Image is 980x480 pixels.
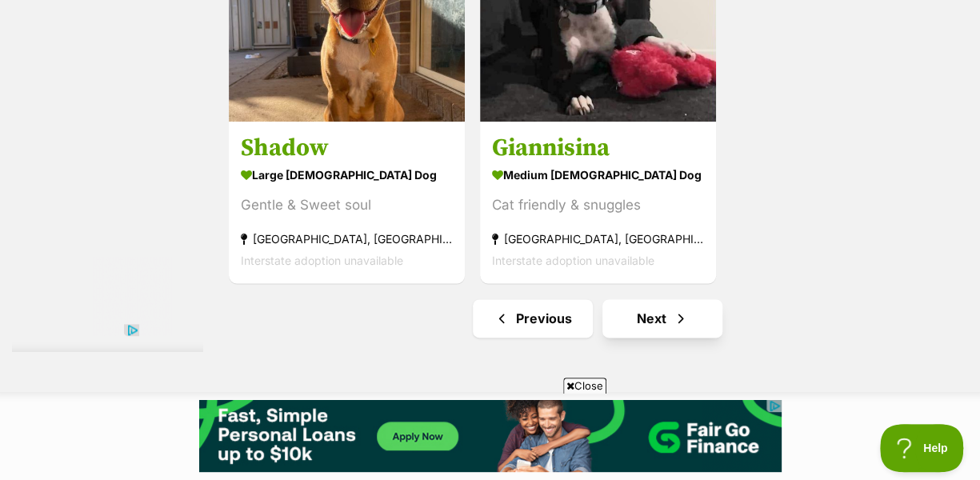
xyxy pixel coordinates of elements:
iframe: Help Scout Beacon - Open [880,424,964,472]
div: Gentle & Sweet soul [241,194,453,216]
strong: large [DEMOGRAPHIC_DATA] Dog [241,163,453,186]
div: Cat friendly & snuggles [492,194,704,216]
strong: [GEOGRAPHIC_DATA], [GEOGRAPHIC_DATA] [492,228,704,250]
strong: [GEOGRAPHIC_DATA], [GEOGRAPHIC_DATA] [241,228,453,250]
h3: Shadow [241,133,453,163]
a: Giannisina medium [DEMOGRAPHIC_DATA] Dog Cat friendly & snuggles [GEOGRAPHIC_DATA], [GEOGRAPHIC_D... [480,121,716,283]
a: Next page [602,299,722,338]
a: Previous page [473,299,593,338]
nav: Pagination [227,299,968,338]
h3: Giannisina [492,133,704,163]
iframe: Advertisement [199,400,782,472]
span: Interstate adoption unavailable [492,254,654,267]
span: Interstate adoption unavailable [241,254,403,267]
a: Shadow large [DEMOGRAPHIC_DATA] Dog Gentle & Sweet soul [GEOGRAPHIC_DATA], [GEOGRAPHIC_DATA] Inte... [229,121,465,283]
span: Close [563,378,606,394]
strong: medium [DEMOGRAPHIC_DATA] Dog [492,163,704,186]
